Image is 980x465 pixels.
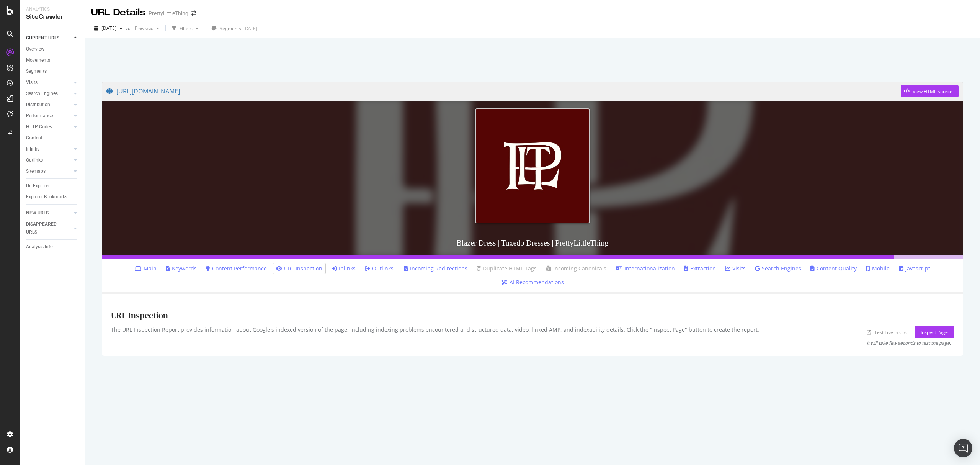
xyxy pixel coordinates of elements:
[26,209,49,217] div: NEW URLS
[546,265,606,272] a: Incoming Canonicals
[954,439,972,457] div: Open Intercom Messenger
[26,79,38,87] div: Visits
[501,278,564,286] a: AI Recommendations
[26,79,72,87] a: Visits
[26,90,58,98] div: Search Engines
[102,231,963,255] h3: Blazer Dress | Tuxedo Dresses | PrettyLittleThing
[132,25,153,31] span: Previous
[111,326,759,346] div: The URL Inspection Report provides information about Google's indexed version of the page, includ...
[26,34,72,42] a: CURRENT URLS
[913,88,952,95] div: View HTML Source
[403,265,467,272] a: Incoming Redirections
[126,25,132,31] span: vs
[26,101,72,109] a: Distribution
[180,25,193,32] div: Filters
[106,82,901,101] a: [URL][DOMAIN_NAME]
[810,265,857,272] a: Content Quality
[91,6,145,19] div: URL Details
[26,134,42,142] div: Content
[26,45,44,53] div: Overview
[169,22,202,34] button: Filters
[149,10,188,17] div: PrettyLittleThing
[135,265,157,272] a: Main
[866,265,890,272] a: Mobile
[26,67,79,75] a: Segments
[26,134,79,142] a: Content
[26,34,59,42] div: CURRENT URLS
[26,123,52,131] div: HTTP Codes
[26,112,72,120] a: Performance
[755,265,801,272] a: Search Engines
[243,25,257,32] div: [DATE]
[26,67,47,75] div: Segments
[475,108,590,223] img: Blazer Dress | Tuxedo Dresses | PrettyLittleThing
[867,328,908,336] a: Test Live in GSC
[26,193,79,201] a: Explorer Bookmarks
[899,265,930,272] a: Javascript
[26,45,79,53] a: Overview
[26,13,78,21] div: SiteCrawler
[208,22,260,34] button: Segments[DATE]
[132,22,162,34] button: Previous
[166,265,197,272] a: Keywords
[477,265,537,272] a: Duplicate HTML Tags
[332,265,356,272] a: Inlinks
[684,265,716,272] a: Extraction
[111,311,168,320] h1: URL Inspection
[26,90,72,98] a: Search Engines
[26,112,53,120] div: Performance
[191,11,196,16] div: arrow-right-arrow-left
[867,340,951,346] div: It will take few seconds to test the page.
[220,25,241,32] span: Segments
[26,182,79,190] a: Url Explorer
[26,220,65,236] div: DISAPPEARED URLS
[26,145,39,153] div: Inlinks
[26,167,72,175] a: Sitemaps
[26,145,72,153] a: Inlinks
[26,167,46,175] div: Sitemaps
[725,265,746,272] a: Visits
[206,265,267,272] a: Content Performance
[26,209,72,217] a: NEW URLS
[91,22,126,34] button: [DATE]
[26,123,72,131] a: HTTP Codes
[901,85,959,97] button: View HTML Source
[26,182,50,190] div: Url Explorer
[365,265,394,272] a: Outlinks
[276,265,322,272] a: URL Inspection
[26,156,43,164] div: Outlinks
[26,56,50,64] div: Movements
[26,243,53,251] div: Analysis Info
[26,243,79,251] a: Analysis Info
[101,25,116,31] span: 2025 Aug. 22nd
[26,193,67,201] div: Explorer Bookmarks
[915,326,954,338] button: Inspect Page
[26,220,72,236] a: DISAPPEARED URLS
[921,329,948,336] div: Inspect Page
[26,156,72,164] a: Outlinks
[616,265,675,272] a: Internationalization
[26,6,78,13] div: Analytics
[26,56,79,64] a: Movements
[26,101,50,109] div: Distribution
